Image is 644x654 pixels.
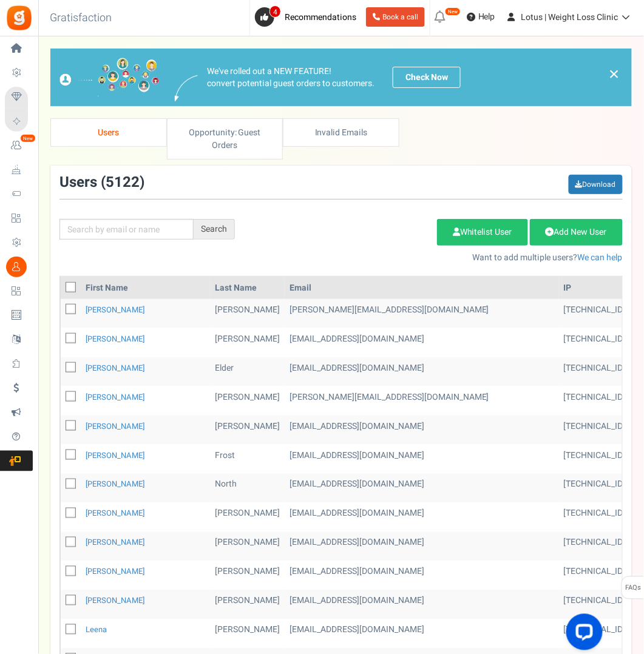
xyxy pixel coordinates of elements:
a: Add New User [530,219,623,246]
a: Leena [86,624,107,636]
th: First Name [81,277,210,299]
td: customer [285,416,559,445]
td: North [210,474,285,503]
td: customer [285,619,559,649]
td: customer [285,590,559,619]
h3: Gratisfaction [36,6,125,30]
a: Whitelist User [437,219,528,246]
td: [TECHNICAL_ID] [559,532,631,561]
td: customer [285,503,559,532]
a: Users [50,118,167,147]
a: 4 Recommendations [255,7,361,27]
span: Recommendations [285,11,356,24]
span: 5122 [106,172,140,193]
em: New [445,7,461,16]
a: × [609,67,620,81]
div: Search [194,219,235,240]
a: [PERSON_NAME] [86,450,144,461]
td: [PERSON_NAME] [210,590,285,619]
p: We've rolled out a NEW FEATURE! convert potential guest orders to customers. [207,66,375,90]
em: New [20,134,36,143]
a: [PERSON_NAME] [86,479,144,490]
a: [PERSON_NAME] [86,391,144,403]
td: [TECHNICAL_ID] [559,503,631,532]
span: FAQs [625,577,642,600]
span: 4 [269,5,281,18]
a: [PERSON_NAME] [86,333,144,345]
td: [EMAIL_ADDRESS][DOMAIN_NAME] [285,445,559,474]
td: [PERSON_NAME] [210,416,285,445]
a: Invalid Emails [283,118,399,147]
p: Want to add multiple users? [253,252,623,264]
img: Gratisfaction [5,4,33,32]
td: [TECHNICAL_ID] [559,357,631,386]
td: [PERSON_NAME] [210,299,285,328]
img: images [175,75,198,101]
th: IP [559,277,631,299]
a: Download [569,175,623,194]
td: [PERSON_NAME] [210,386,285,416]
td: [EMAIL_ADDRESS][DOMAIN_NAME] [285,328,559,357]
td: customer [285,532,559,561]
a: New [5,135,33,156]
a: [PERSON_NAME] [86,508,144,519]
a: Help [462,7,500,27]
a: We can help [578,251,623,264]
td: [TECHNICAL_ID] [559,561,631,590]
td: customer [285,474,559,503]
a: Book a call [366,7,425,27]
th: Last Name [210,277,285,299]
td: [TECHNICAL_ID] [559,386,631,416]
td: customer [285,357,559,386]
td: [TECHNICAL_ID] [559,328,631,357]
td: [PERSON_NAME] [210,503,285,532]
th: Email [285,277,559,299]
a: [PERSON_NAME] [86,566,144,578]
a: Opportunity: Guest Orders [167,118,283,160]
a: [PERSON_NAME] [86,362,144,374]
a: [PERSON_NAME] [86,595,144,607]
td: Elder [210,357,285,386]
td: [EMAIL_ADDRESS][DOMAIN_NAME] [285,561,559,590]
span: Help [475,11,495,23]
td: [TECHNICAL_ID] [559,474,631,503]
td: [PERSON_NAME] [210,619,285,649]
td: customer [285,386,559,416]
a: [PERSON_NAME] [86,420,144,432]
td: [TECHNICAL_ID] [559,590,631,619]
td: [PERSON_NAME] [210,532,285,561]
a: [PERSON_NAME] [86,537,144,548]
td: Frost [210,445,285,474]
h3: Users ( ) [59,175,144,190]
input: Search by email or name [59,219,194,240]
a: [PERSON_NAME] [86,304,144,315]
td: [PERSON_NAME][EMAIL_ADDRESS][DOMAIN_NAME] [285,299,559,328]
td: [PERSON_NAME] [210,561,285,590]
td: [TECHNICAL_ID] [559,299,631,328]
img: images [59,58,160,97]
td: [TECHNICAL_ID] [559,416,631,445]
a: Check Now [393,67,461,88]
span: Lotus | Weight Loss Clinic [521,11,619,24]
td: [TECHNICAL_ID] [559,445,631,474]
td: [PERSON_NAME] [210,328,285,357]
